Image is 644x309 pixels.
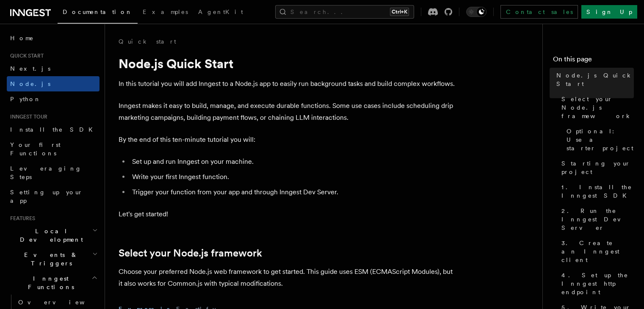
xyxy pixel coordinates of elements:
a: Quick start [119,37,176,46]
p: Let's get started! [119,208,457,220]
span: Node.js [10,80,50,87]
a: 3. Create an Inngest client [558,235,634,268]
a: AgentKit [193,3,248,23]
a: Contact sales [500,5,578,19]
span: Your first Functions [10,141,61,157]
a: 4. Set up the Inngest http endpoint [558,268,634,300]
h1: Node.js Quick Start [119,56,457,71]
span: Install the SDK [10,126,98,133]
span: Inngest Functions [7,274,91,291]
span: Home [10,34,34,42]
a: Next.js [7,61,100,76]
a: Your first Functions [7,137,100,161]
li: Trigger your function from your app and through Inngest Dev Server. [130,186,457,198]
span: 2. Run the Inngest Dev Server [561,207,634,232]
a: Leveraging Steps [7,161,100,185]
span: Python [10,96,41,102]
span: Examples [143,8,188,15]
span: Quick start [7,52,44,59]
span: Events & Triggers [7,251,92,268]
a: Setting up your app [7,185,100,208]
a: Select your Node.js framework [119,247,262,259]
span: Node.js Quick Start [556,71,634,88]
p: In this tutorial you will add Inngest to a Node.js app to easily run background tasks and build c... [119,78,457,90]
button: Local Development [7,223,100,247]
button: Search...Ctrl+K [275,5,414,19]
h4: On this page [553,54,634,68]
span: AgentKit [198,8,243,15]
span: Inngest tour [7,113,47,120]
button: Toggle dark mode [466,7,486,17]
p: By the end of this ten-minute tutorial you will: [119,134,457,146]
span: Starting your project [561,159,634,176]
span: Documentation [63,8,133,15]
a: Python [7,91,100,107]
span: Local Development [7,227,92,244]
span: Overview [18,299,105,306]
li: Set up and run Inngest on your machine. [130,156,457,168]
a: Select your Node.js framework [558,91,634,124]
span: Select your Node.js framework [561,95,634,120]
span: Leveraging Steps [10,165,82,180]
span: 1. Install the Inngest SDK [561,183,634,200]
span: Setting up your app [10,189,83,204]
kbd: Ctrl+K [390,8,409,16]
button: Events & Triggers [7,247,100,271]
a: 1. Install the Inngest SDK [558,179,634,203]
a: Documentation [58,3,138,24]
p: Choose your preferred Node.js web framework to get started. This guide uses ESM (ECMAScript Modul... [119,266,457,290]
p: Inngest makes it easy to build, manage, and execute durable functions. Some use cases include sch... [119,100,457,124]
span: Next.js [10,65,50,72]
a: Install the SDK [7,122,100,137]
button: Inngest Functions [7,271,100,295]
a: Home [7,30,100,46]
a: 2. Run the Inngest Dev Server [558,203,634,235]
span: Features [7,215,35,222]
a: Sign Up [581,5,637,19]
a: Node.js Quick Start [553,68,634,91]
li: Write your first Inngest function. [130,171,457,183]
a: Optional: Use a starter project [563,124,634,156]
span: 4. Set up the Inngest http endpoint [561,271,634,296]
span: Optional: Use a starter project [567,127,634,152]
a: Node.js [7,76,100,91]
a: Starting your project [558,156,634,179]
span: 3. Create an Inngest client [561,239,634,264]
a: Examples [138,3,193,23]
